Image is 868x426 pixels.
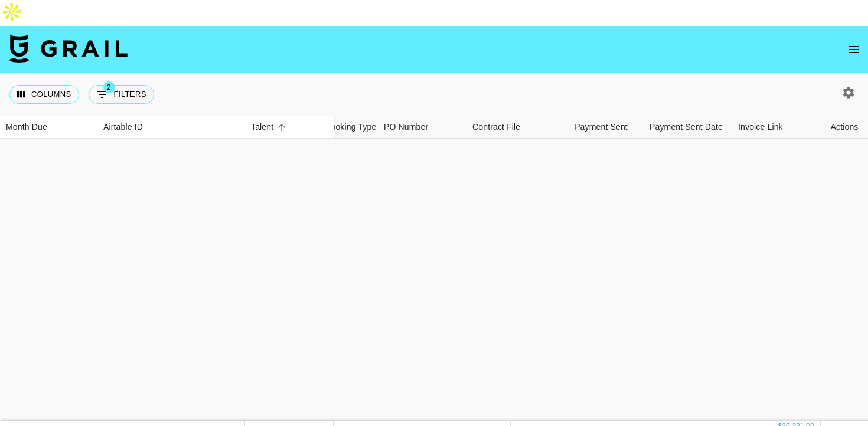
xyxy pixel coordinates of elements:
div: Talent [251,116,273,139]
div: Payment Sent [555,116,644,139]
div: Special Booking Type [295,116,376,139]
img: Grail Talent [9,34,128,63]
div: PO Number [384,116,428,139]
div: Contract File [466,116,555,139]
div: Invoice Link [732,116,821,139]
button: Select columns [9,85,79,104]
span: 2 [103,81,115,93]
div: Contract File [472,116,520,139]
div: PO Number [378,116,466,139]
div: Special Booking Type [289,116,378,139]
button: Show filters [89,85,154,104]
div: Payment Sent [575,116,628,139]
div: Airtable ID [103,116,143,139]
div: Talent [245,116,334,139]
div: Actions [831,116,859,139]
div: Month Due [6,116,47,139]
div: Payment Sent Date [650,116,723,139]
div: Payment Sent Date [644,116,732,139]
button: Sort [273,119,290,136]
div: Airtable ID [97,116,245,139]
button: open drawer [842,38,866,61]
div: Actions [821,116,868,139]
div: Invoice Link [738,116,783,139]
